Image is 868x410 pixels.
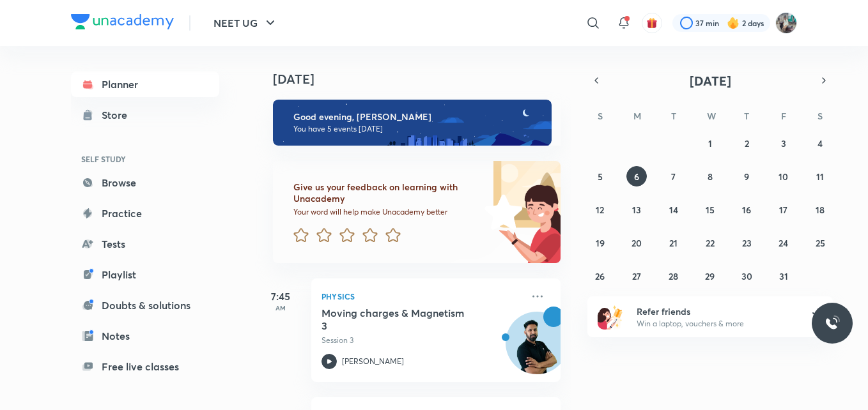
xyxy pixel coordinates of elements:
abbr: October 15, 2025 [706,204,715,216]
abbr: October 21, 2025 [669,237,678,249]
abbr: Thursday [744,110,749,122]
button: October 29, 2025 [700,266,720,286]
p: AM [255,304,306,312]
a: Tests [71,231,219,257]
div: Store [102,107,135,123]
abbr: October 7, 2025 [671,171,676,183]
abbr: October 23, 2025 [742,237,752,249]
abbr: October 29, 2025 [705,270,715,282]
button: October 26, 2025 [590,266,610,286]
abbr: October 9, 2025 [744,171,749,183]
a: Doubts & solutions [71,292,219,318]
button: October 12, 2025 [590,199,610,220]
abbr: October 13, 2025 [632,204,641,216]
button: October 13, 2025 [626,199,647,220]
a: Browse [71,170,219,195]
button: October 3, 2025 [773,133,794,153]
button: October 19, 2025 [590,232,610,253]
button: October 21, 2025 [663,232,684,253]
abbr: October 6, 2025 [634,171,639,183]
span: [DATE] [690,72,731,89]
img: streak [727,17,740,29]
abbr: October 18, 2025 [816,204,825,216]
a: Planner [71,72,219,97]
a: Free live classes [71,354,219,379]
abbr: Saturday [818,110,823,122]
h6: Give us your feedback on learning with Unacademy [293,181,480,204]
img: feedback_image [441,161,561,263]
a: Notes [71,323,219,349]
button: October 31, 2025 [773,266,794,286]
img: Avatar [506,319,568,380]
abbr: Wednesday [707,110,716,122]
button: NEET UG [206,10,286,36]
abbr: October 11, 2025 [816,171,824,183]
abbr: Monday [633,110,641,122]
h5: 7:45 [255,289,306,304]
abbr: October 24, 2025 [779,237,788,249]
abbr: October 22, 2025 [706,237,715,249]
a: Practice [71,201,219,226]
p: You have 5 events [DATE] [293,124,540,134]
abbr: October 10, 2025 [779,171,788,183]
button: October 18, 2025 [810,199,830,220]
abbr: October 5, 2025 [598,171,603,183]
button: October 4, 2025 [810,133,830,153]
img: evening [273,100,552,146]
abbr: Tuesday [671,110,676,122]
img: Umar Parsuwale [775,12,797,34]
p: [PERSON_NAME] [342,356,404,367]
button: October 5, 2025 [590,166,610,186]
abbr: October 14, 2025 [669,204,678,216]
a: Company Logo [71,14,174,33]
a: Playlist [71,262,219,287]
p: Physics [322,289,522,304]
abbr: October 12, 2025 [596,204,604,216]
abbr: Sunday [598,110,603,122]
button: October 15, 2025 [700,199,720,220]
button: October 11, 2025 [810,166,830,186]
img: avatar [646,17,658,29]
abbr: October 27, 2025 [632,270,641,282]
button: October 14, 2025 [663,199,684,220]
button: October 23, 2025 [736,232,757,253]
button: October 22, 2025 [700,232,720,253]
button: October 16, 2025 [736,199,757,220]
abbr: October 2, 2025 [745,137,749,149]
img: ttu [825,315,840,331]
h6: SELF STUDY [71,148,219,170]
abbr: October 31, 2025 [779,270,788,282]
abbr: October 1, 2025 [708,137,712,149]
abbr: October 17, 2025 [779,204,787,216]
h4: [DATE] [273,72,573,87]
p: Win a laptop, vouchers & more [637,318,794,330]
h6: Refer friends [637,305,794,318]
abbr: October 26, 2025 [595,270,605,282]
button: October 1, 2025 [700,133,720,153]
button: October 6, 2025 [626,166,647,186]
p: Session 3 [322,335,522,346]
button: avatar [642,13,662,33]
abbr: October 3, 2025 [781,137,786,149]
h6: Good evening, [PERSON_NAME] [293,111,540,123]
button: October 10, 2025 [773,166,794,186]
button: October 9, 2025 [736,166,757,186]
abbr: Friday [781,110,786,122]
button: [DATE] [605,72,815,89]
button: October 7, 2025 [663,166,684,186]
button: October 28, 2025 [663,266,684,286]
abbr: October 16, 2025 [742,204,751,216]
abbr: October 28, 2025 [669,270,678,282]
button: October 8, 2025 [700,166,720,186]
abbr: October 8, 2025 [708,171,713,183]
abbr: October 4, 2025 [818,137,823,149]
button: October 30, 2025 [736,266,757,286]
abbr: October 25, 2025 [816,237,825,249]
h5: Moving charges & Magnetism 3 [322,307,481,332]
button: October 27, 2025 [626,266,647,286]
abbr: October 30, 2025 [741,270,752,282]
abbr: October 20, 2025 [632,237,642,249]
button: October 2, 2025 [736,133,757,153]
img: referral [598,304,623,330]
a: Store [71,102,219,128]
